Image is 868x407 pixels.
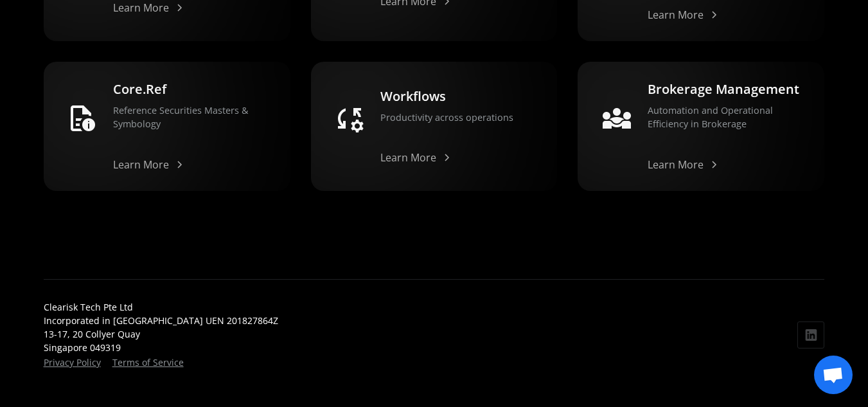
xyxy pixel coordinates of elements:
[112,356,184,368] a: Terms of Service
[648,104,806,131] p: Automation and Operational Efficiency in Brokerage
[113,80,271,98] h3: Core.Ref
[380,150,452,165] a: Learn More
[648,80,806,98] h3: Brokerage Management
[44,300,278,354] div: Clearisk Tech Pte Ltd Incorporated in [GEOGRAPHIC_DATA] UEN 201827864Z 13-17, 20 Collyer Quay Sin...
[380,111,513,125] p: Productivity across operations
[113,159,169,170] div: Learn More
[648,157,719,172] a: Learn More
[380,152,436,163] div: Learn More
[380,87,513,105] h3: Workflows
[648,7,719,23] a: Learn More
[113,3,169,13] div: Learn More
[648,10,704,20] div: Learn More
[113,104,271,131] p: Reference Securities Masters & Symbology
[113,157,184,172] a: Learn More
[648,159,704,170] div: Learn More
[814,356,853,394] div: Open chat
[803,327,819,343] img: Icon
[44,356,101,368] a: Privacy Policy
